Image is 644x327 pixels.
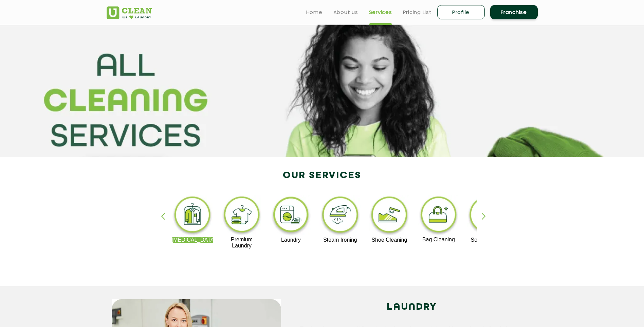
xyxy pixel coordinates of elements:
img: UClean Laundry and Dry Cleaning [107,6,152,19]
a: Profile [437,5,485,19]
img: bag_cleaning_11zon.webp [418,195,460,237]
p: Premium Laundry [221,237,263,249]
a: Pricing List [403,8,432,16]
p: Laundry [270,237,312,243]
img: steam_ironing_11zon.webp [319,195,361,237]
img: shoe_cleaning_11zon.webp [369,195,410,237]
img: premium_laundry_cleaning_11zon.webp [221,195,263,237]
p: Steam Ironing [319,237,361,243]
h2: LAUNDRY [291,299,533,315]
img: dry_cleaning_11zon.webp [172,195,214,237]
img: laundry_cleaning_11zon.webp [270,195,312,237]
p: [MEDICAL_DATA] [172,237,214,243]
p: Shoe Cleaning [369,237,410,243]
p: Bag Cleaning [418,237,460,243]
p: Sofa Cleaning [467,237,509,243]
img: sofa_cleaning_11zon.webp [467,195,509,237]
a: Services [369,8,392,16]
a: Franchise [490,5,538,19]
a: About us [333,8,358,16]
a: Home [306,8,323,16]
